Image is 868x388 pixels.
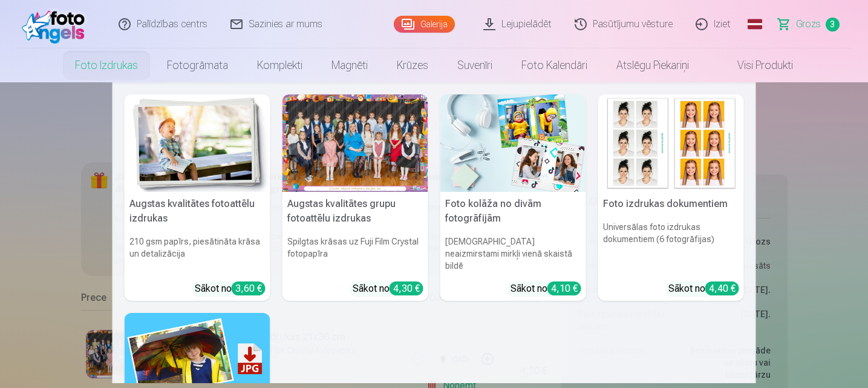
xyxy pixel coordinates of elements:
[125,231,270,277] h6: 210 gsm papīrs, piesātināta krāsa un detalizācija
[22,5,91,44] img: /fa1
[317,48,382,82] a: Magnēti
[440,231,586,277] h6: [DEMOGRAPHIC_DATA] neaizmirstami mirkļi vienā skaistā bildē
[152,48,243,82] a: Fotogrāmata
[511,281,581,296] div: Sākot no
[125,94,270,192] img: Augstas kvalitātes fotoattēlu izdrukas
[668,281,739,296] div: Sākot no
[598,94,744,192] img: Foto izdrukas dokumentiem
[232,281,266,295] div: 3,60 €
[440,94,586,301] a: Foto kolāža no divām fotogrāfijāmFoto kolāža no divām fotogrāfijām[DEMOGRAPHIC_DATA] neaizmirstam...
[796,17,821,31] span: Grozs
[507,48,602,82] a: Foto kalendāri
[390,281,423,295] div: 4,30 €
[394,16,455,33] a: Galerija
[195,281,266,296] div: Sākot no
[547,281,581,295] div: 4,10 €
[440,192,586,231] h5: Foto kolāža no divām fotogrāfijām
[598,192,744,216] h5: Foto izdrukas dokumentiem
[440,94,586,192] img: Foto kolāža no divām fotogrāfijām
[602,48,703,82] a: Atslēgu piekariņi
[705,281,739,295] div: 4,40 €
[282,192,428,231] h5: Augstas kvalitātes grupu fotoattēlu izdrukas
[60,48,152,82] a: Foto izdrukas
[125,192,270,231] h5: Augstas kvalitātes fotoattēlu izdrukas
[243,48,317,82] a: Komplekti
[382,48,443,82] a: Krūzes
[443,48,507,82] a: Suvenīri
[703,48,808,82] a: Visi produkti
[282,231,428,277] h6: Spilgtas krāsas uz Fuji Film Crystal fotopapīra
[282,94,428,301] a: Augstas kvalitātes grupu fotoattēlu izdrukasSpilgtas krāsas uz Fuji Film Crystal fotopapīraSākot ...
[125,94,270,301] a: Augstas kvalitātes fotoattēlu izdrukasAugstas kvalitātes fotoattēlu izdrukas210 gsm papīrs, piesā...
[826,18,840,31] span: 3
[353,281,423,296] div: Sākot no
[598,94,744,301] a: Foto izdrukas dokumentiemFoto izdrukas dokumentiemUniversālas foto izdrukas dokumentiem (6 fotogr...
[598,216,744,277] h6: Universālas foto izdrukas dokumentiem (6 fotogrāfijas)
